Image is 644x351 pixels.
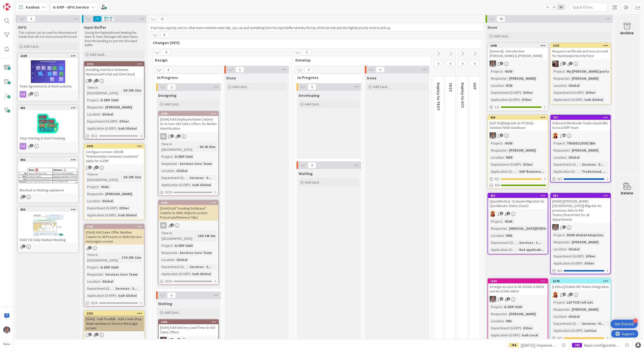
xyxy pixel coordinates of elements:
[160,168,174,173] div: Location
[552,83,566,88] div: Location
[188,175,213,181] div: Services - S...
[565,140,565,146] span: :
[551,132,610,139] div: LC
[118,119,130,124] div: Other
[488,48,548,59] div: [General] - Introduction [PERSON_NAME] & [PERSON_NAME]
[621,30,634,36] div: Archive
[552,97,582,102] div: Application (G-ERP)
[160,182,190,188] div: Application (G-ERP)
[565,140,597,146] div: TRADECLOUD/2BA
[551,43,610,59] div: 1757Request certificate and msa account for Huismanportal interface
[436,82,441,111] span: Deploy to TEST
[165,190,172,195] span: 0/10
[153,40,475,45] span: Changes (DEV)
[490,219,502,224] div: Project
[490,97,520,102] div: Application (G-ERP)
[188,175,188,181] span: :
[567,83,581,88] div: Global
[434,61,443,67] span: 0
[552,132,559,139] img: LC
[86,198,100,204] div: Location
[86,104,103,110] div: Requester
[551,279,610,290] div: 1170[Lattice] Enable MS Teams Integration
[91,133,98,138] span: 0/11
[495,183,499,188] span: 4/4
[90,52,106,57] span: Add Card...
[552,224,559,231] img: PS
[85,31,144,47] p: During the Replenishment Meeting the team & Team Manager will select items from the backlog to pu...
[164,67,173,73] span: 8
[552,169,580,174] div: Application (G-ERP)
[160,175,188,181] div: Department (G-ERP)
[22,195,26,198] span: 1
[19,31,77,39] p: This column can be used for informational tickets that will not move across the board
[563,225,566,229] span: 7
[490,226,507,231] div: Requester
[297,75,357,80] span: In Progress
[116,212,117,218] span: :
[159,116,218,132] div: [ISAH] Add Employee Name Column to Screen 033 Sales Offers for Better Identification
[86,212,116,218] div: Application (G-ERP)
[198,144,217,150] div: 9d 2h 53m
[488,176,548,182] div: 0/1
[563,134,566,137] span: 10
[18,54,78,90] div: 1339Team Agreements & Work policies
[162,49,171,55] span: 8
[551,5,558,10] span: 2x
[84,25,106,30] span: Input Buffer
[295,57,425,63] span: Develop
[488,120,548,131] div: [SAP B1][Upgrade to FP2502] - Validate HANA Database
[84,62,144,77] div: 1976Installing interface between MyHuismanPortal and ISAH (test)
[198,144,198,150] span: :
[497,16,505,22] span: 44
[305,102,321,106] span: Add Card...
[460,82,465,108] span: Deploy to ACC
[565,69,612,74] div: My [PERSON_NAME] portal
[164,310,180,315] span: Add Card...
[488,279,548,283] div: 1849
[117,126,138,131] div: Isah Global
[20,106,78,110] div: 891
[553,116,610,119] div: 767
[101,198,114,204] div: Global
[584,90,597,95] div: Other
[488,43,548,59] div: 1040[General] - Introduction [PERSON_NAME] & [PERSON_NAME]
[159,111,218,116] div: 1908
[503,219,515,224] div: -RUN-
[20,208,78,211] div: 893
[520,97,533,102] div: Other
[93,16,102,22] span: 4
[160,32,169,38] span: 8
[551,291,610,298] div: LC
[158,16,166,22] span: 22
[100,111,101,117] span: :
[20,54,78,58] div: 1339
[159,133,218,140] div: FA
[160,133,167,140] div: FA
[490,194,548,197] div: 983
[490,132,496,139] img: PS
[18,207,78,243] div: 893HOW TO: Daily Kanban Meeting
[470,61,479,67] span: 0
[122,174,122,180] span: :
[99,97,120,103] div: G-ERP ISAH
[505,83,514,88] div: HCN
[488,296,548,303] div: PS
[551,115,610,131] div: 767Onboard Wholesale Trade-cloud/2BA to local ERP team
[116,126,117,131] span: :
[20,158,78,162] div: 892
[553,44,610,47] div: 1757
[500,212,503,215] span: 9
[117,212,138,218] div: Isah Global
[551,335,610,341] div: 0/2
[490,90,521,95] div: Department (G-ERP)
[495,104,499,110] span: 1 / 1
[490,211,496,217] img: LC
[490,61,496,67] img: PS
[373,84,389,89] span: Add Card...
[87,62,144,66] div: 1976
[552,76,570,81] div: Requester
[565,69,565,74] span: :
[84,144,144,149] div: 1975
[159,320,218,335] div: 1905[ISAH] Add Delivery Lead Time to 033 Sales Offers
